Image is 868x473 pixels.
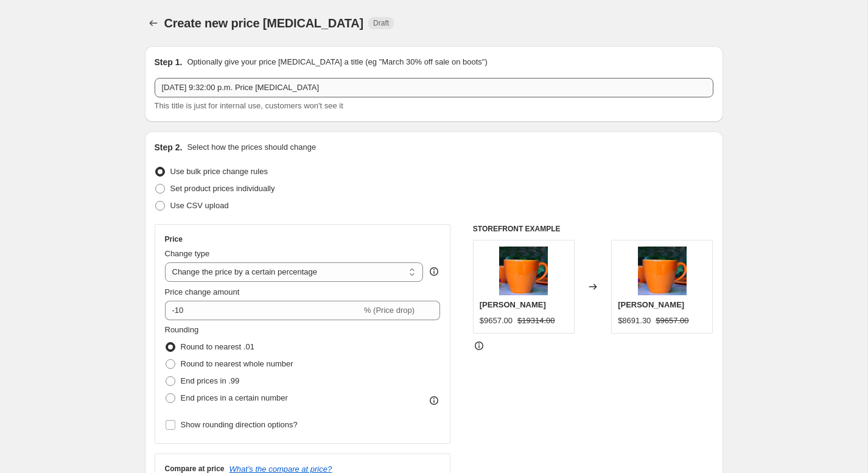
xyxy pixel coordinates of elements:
[181,359,293,368] span: Round to nearest whole number
[428,265,440,278] div: help
[181,376,240,385] span: End prices in .99
[656,315,688,327] strike: $9657.00
[638,247,687,295] img: 52-15ok_49d6df62-343a-4fff-8fe2-072d9501cf5d_80x.jpg
[618,315,651,327] div: $8691.30
[480,315,513,327] div: $9657.00
[170,167,268,176] span: Use bulk price change rules
[165,301,362,320] input: -15
[164,16,364,30] span: Create new price [MEDICAL_DATA]
[165,249,210,258] span: Change type
[480,300,546,309] span: [PERSON_NAME]
[187,141,316,153] p: Select how the prices should change
[170,201,229,210] span: Use CSV upload
[364,306,415,315] span: % (Price drop)
[499,247,548,295] img: 52-15ok_49d6df62-343a-4fff-8fe2-072d9501cf5d_80x.jpg
[181,342,254,351] span: Round to nearest .01
[145,15,162,32] button: Price change jobs
[473,224,713,234] h6: STOREFRONT EXAMPLE
[517,315,555,327] strike: $19314.00
[155,101,343,110] span: This title is just for internal use, customers won't see it
[155,141,183,153] h2: Step 2.
[165,325,199,334] span: Rounding
[170,184,275,193] span: Set product prices individually
[373,18,389,28] span: Draft
[181,393,288,402] span: End prices in a certain number
[618,300,684,309] span: [PERSON_NAME]
[165,287,240,296] span: Price change amount
[181,420,298,429] span: Show rounding direction options?
[165,234,183,244] h3: Price
[155,78,713,97] input: 30% off holiday sale
[187,56,487,68] p: Optionally give your price [MEDICAL_DATA] a title (eg "March 30% off sale on boots")
[155,56,183,68] h2: Step 1.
